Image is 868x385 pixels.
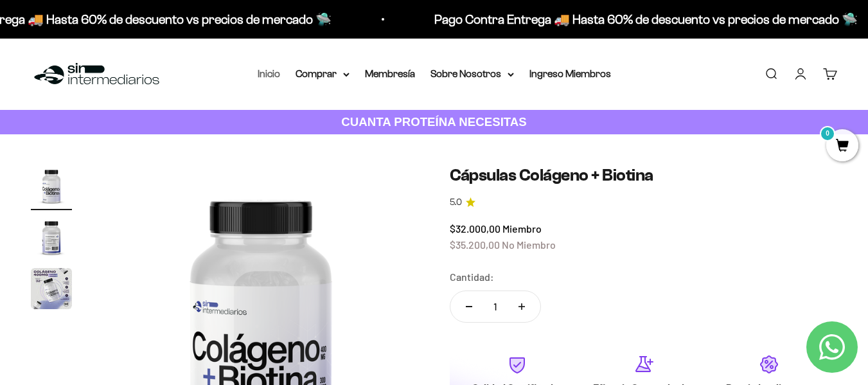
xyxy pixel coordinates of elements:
[15,61,266,96] div: Un aval de expertos o estudios clínicos en la página.
[429,9,852,30] p: Pago Contra Entrega 🚚 Hasta 60% de descuento vs precios de mercado 🛸
[210,192,265,213] span: Enviar
[430,66,514,82] summary: Sobre Nosotros
[450,269,494,285] label: Cantidad:
[209,192,266,213] button: Enviar
[31,217,72,262] button: Ir al artículo 2
[296,66,350,82] summary: Comprar
[365,68,415,79] a: Membresía
[31,165,72,210] button: Ir al artículo 1
[450,165,838,185] h1: Cápsulas Colágeno + Biotina
[15,150,266,185] div: La confirmación de la pureza de los ingredientes.
[31,217,72,258] img: Cápsulas Colágeno + Biotina
[503,291,540,322] button: Aumentar cantidad
[258,68,280,79] a: Inicio
[15,21,266,50] p: ¿Qué te daría la seguridad final para añadir este producto a tu carrito?
[341,115,527,129] strong: CUANTA PROTEÍNA NECESITAS
[502,222,542,235] span: Miembro
[502,238,556,251] span: No Miembro
[31,165,72,206] img: Cápsulas Colágeno + Biotina
[450,195,838,210] a: 5.05.0 de 5.0 estrellas
[450,195,462,210] span: 5.0
[450,238,500,251] span: $35.200,00
[450,222,500,235] span: $32.000,00
[15,99,266,121] div: Más detalles sobre la fecha exacta de entrega.
[15,125,266,147] div: Un mensaje de garantía de satisfacción visible.
[31,268,72,313] button: Ir al artículo 3
[31,268,72,309] img: Cápsulas Colágeno + Biotina
[450,291,488,322] button: Reducir cantidad
[826,139,858,154] a: 0
[820,126,835,141] mark: 0
[529,68,611,79] a: Ingreso Miembros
